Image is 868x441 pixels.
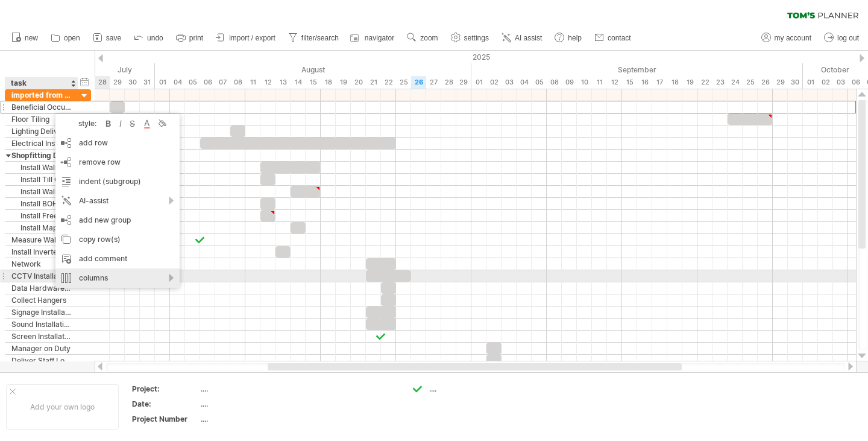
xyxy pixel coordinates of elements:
[577,76,592,89] div: Wednesday, 10 September 2025
[11,294,72,306] div: Collect Hangers
[562,76,577,89] div: Tuesday, 9 September 2025
[110,76,125,89] div: Tuesday, 29 July 2025
[11,198,72,209] div: Install BOH
[682,76,697,89] div: Friday, 19 September 2025
[758,30,815,46] a: my account
[464,34,489,42] span: settings
[285,30,342,46] a: filter/search
[189,34,203,42] span: print
[125,76,140,89] div: Wednesday, 30 July 2025
[132,384,198,394] div: Project:
[55,230,180,249] div: copy row(s)
[848,76,863,89] div: Monday, 6 October 2025
[200,76,215,89] div: Wednesday, 6 August 2025
[429,384,495,394] div: ....
[471,63,803,76] div: September 2025
[396,76,411,89] div: Monday, 25 August 2025
[515,34,542,42] span: AI assist
[201,384,302,394] div: ....
[131,30,167,46] a: undo
[441,76,456,89] div: Thursday, 28 August 2025
[213,30,279,46] a: import / export
[11,77,71,89] div: task
[552,30,585,46] a: help
[773,76,788,89] div: Monday, 29 September 2025
[568,34,582,42] span: help
[173,30,207,46] a: print
[291,76,306,89] div: Thursday, 14 August 2025
[55,172,180,191] div: indent (subgroup)
[11,282,72,294] div: Data Hardware & Telephone Installation
[11,113,72,125] div: Floor Tiling
[55,191,180,211] div: AI-assist
[821,30,863,46] a: log out
[517,76,532,89] div: Thursday, 4 September 2025
[170,76,185,89] div: Monday, 4 August 2025
[622,76,637,89] div: Monday, 15 September 2025
[95,76,110,89] div: Monday, 28 July 2025
[60,119,102,128] div: style:
[90,30,125,46] a: save
[55,268,180,288] div: columns
[11,138,72,149] div: Electrical Installation
[11,186,72,197] div: Install Wallbays
[456,76,471,89] div: Friday, 29 August 2025
[11,355,72,366] div: Deliver Staff Lockers & Stationary Cupboard
[55,249,180,268] div: add comment
[348,30,398,46] a: navigator
[11,222,72,233] div: Install Map - If Applicable
[366,76,381,89] div: Thursday, 21 August 2025
[667,76,682,89] div: Thursday, 18 September 2025
[11,162,72,173] div: Install Wall Gantries
[155,76,170,89] div: Friday, 1 August 2025
[55,211,180,230] div: add new group
[11,210,72,221] div: Install Freestanding Fixtures
[532,76,547,89] div: Friday, 5 September 2025
[11,125,72,137] div: Lighting Delivery
[712,76,728,89] div: Tuesday, 23 September 2025
[321,76,336,89] div: Monday, 18 August 2025
[788,76,803,89] div: Tuesday, 30 September 2025
[652,76,667,89] div: Wednesday, 17 September 2025
[215,76,230,89] div: Thursday, 7 August 2025
[498,30,546,46] a: AI assist
[201,399,302,409] div: ....
[11,101,72,113] div: Beneficial Occupation
[229,34,275,42] span: import / export
[420,34,438,42] span: zoom
[48,30,84,46] a: open
[11,174,72,185] div: Install Till Counter
[547,76,562,89] div: Monday, 8 September 2025
[6,384,119,430] div: Add your own logo
[55,133,180,153] div: add row
[306,76,321,89] div: Friday, 15 August 2025
[336,76,351,89] div: Tuesday, 19 August 2025
[275,76,291,89] div: Wednesday, 13 August 2025
[448,30,492,46] a: settings
[591,30,635,46] a: contact
[147,34,163,42] span: undo
[837,34,859,42] span: log out
[11,306,72,318] div: Signage Installation
[833,76,848,89] div: Friday, 3 October 2025
[11,89,72,101] div: imported from ms-project
[728,76,743,89] div: Wednesday, 24 September 2025
[381,76,396,89] div: Friday, 22 August 2025
[351,76,366,89] div: Wednesday, 20 August 2025
[11,270,72,282] div: CCTV Installation
[132,414,198,424] div: Project Number
[818,76,833,89] div: Thursday, 2 October 2025
[245,76,260,89] div: Monday, 11 August 2025
[185,76,200,89] div: Tuesday, 5 August 2025
[697,76,712,89] div: Monday, 22 September 2025
[637,76,652,89] div: Tuesday, 16 September 2025
[608,34,631,42] span: contact
[301,34,339,42] span: filter/search
[486,76,502,89] div: Tuesday, 2 September 2025
[140,76,155,89] div: Thursday, 31 July 2025
[411,76,426,89] div: Tuesday, 26 August 2025
[11,258,72,270] div: Network
[426,76,441,89] div: Wednesday, 27 August 2025
[8,30,42,46] a: new
[803,76,818,89] div: Wednesday, 1 October 2025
